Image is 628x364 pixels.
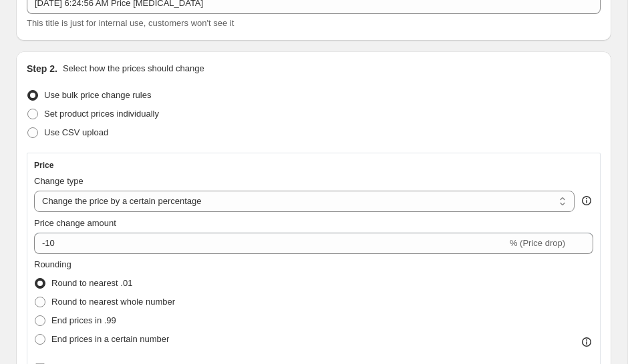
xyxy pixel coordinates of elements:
span: Rounding [34,259,71,269]
p: Select how the prices should change [63,62,204,75]
span: Round to nearest .01 [51,278,132,288]
span: Use bulk price change rules [44,90,151,100]
input: -15 [34,233,507,254]
span: End prices in .99 [51,315,116,325]
span: Price change amount [34,218,116,228]
span: Change type [34,176,84,186]
span: Use CSV upload [44,127,108,137]
span: Set product prices individually [44,109,159,119]
span: % (Price drop) [510,238,565,248]
h2: Step 2. [27,62,57,75]
span: End prices in a certain number [51,334,169,344]
div: help [580,194,593,207]
span: Round to nearest whole number [51,297,175,307]
span: This title is just for internal use, customers won't see it [27,18,234,28]
h3: Price [34,160,53,171]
